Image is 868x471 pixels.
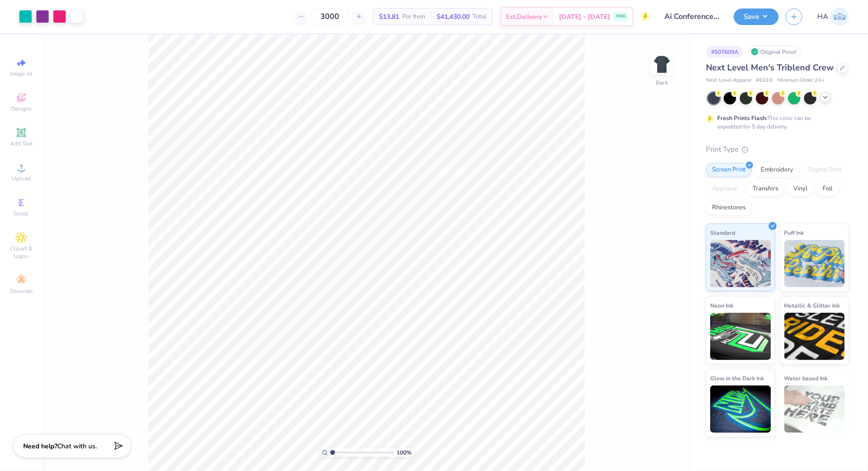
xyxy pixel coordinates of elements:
span: Greek [14,210,29,217]
img: Water based Ink [784,385,845,433]
span: FREE [616,13,626,20]
span: Next Level Men's Triblend Crew [706,62,834,73]
span: Glow in the Dark Ink [710,373,764,383]
img: Glow in the Dark Ink [710,385,771,433]
span: Add Text [10,140,33,147]
img: Back [653,55,671,74]
input: Untitled Design [657,7,727,26]
span: Designs [11,105,32,112]
span: Clipart & logos [5,245,38,260]
span: Decorate [10,287,33,295]
span: Upload [12,175,31,182]
span: Standard [710,228,735,238]
span: [DATE] - [DATE] [559,12,610,22]
img: Neon Ink [710,313,771,360]
strong: Fresh Prints Flash: [717,114,767,122]
div: Back [656,78,668,87]
div: Digital Print [802,163,848,177]
div: Transfers [747,182,784,196]
span: Puff Ink [784,228,804,238]
span: Neon Ink [710,300,733,310]
img: Harshit Agarwal [831,8,849,26]
div: Vinyl [787,182,814,196]
span: Water based Ink [784,373,828,383]
div: Rhinestones [706,201,752,215]
span: Total [473,12,487,22]
span: Per Item [402,12,425,22]
span: Metallic & Glitter Ink [784,300,840,310]
div: This color can be expedited for 5 day delivery. [717,114,834,131]
a: HA [817,8,849,26]
img: Standard [710,240,771,287]
div: Screen Print [706,163,752,177]
div: Embroidery [755,163,799,177]
img: Puff Ink [784,240,845,287]
strong: Need help? [23,442,57,451]
span: Est. Delivery [506,12,542,22]
span: Image AI [10,70,33,77]
span: HA [817,11,828,22]
input: – – [311,8,348,25]
img: Metallic & Glitter Ink [784,313,845,360]
span: $41,430.00 [437,12,470,22]
span: Next Level Apparel [706,77,751,85]
div: # 507609A [706,46,744,58]
span: Chat with us. [57,442,97,451]
span: $13.81 [379,12,399,22]
div: Print Type [706,144,849,155]
div: Foil [816,182,839,196]
span: # 6010 [756,77,773,85]
button: Save [734,9,779,25]
span: Minimum Order: 24 + [777,77,825,85]
span: 100 % [396,448,412,457]
div: Applique [706,182,744,196]
div: Original Proof [748,46,801,58]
